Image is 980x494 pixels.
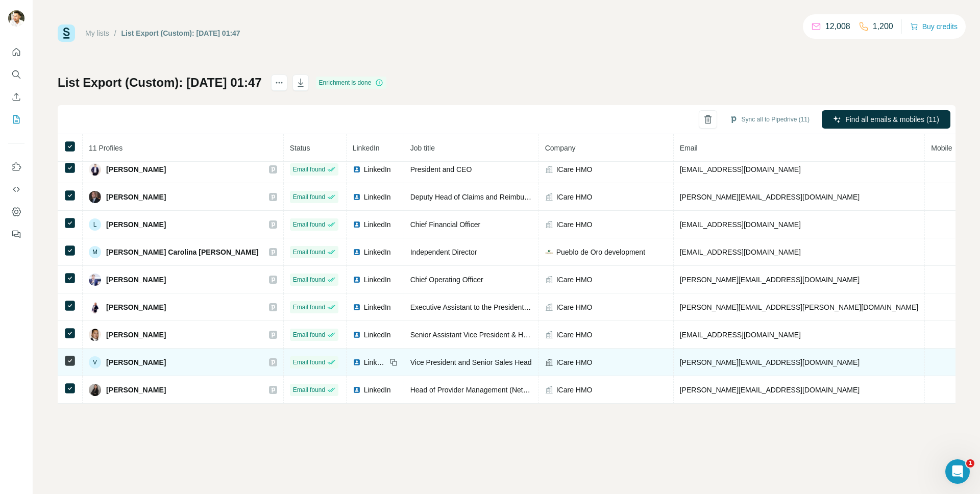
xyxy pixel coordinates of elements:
[364,330,391,340] span: LinkedIn
[353,248,361,256] img: LinkedIn logo
[680,331,801,339] span: [EMAIL_ADDRESS][DOMAIN_NAME]
[8,225,24,243] button: Feedback
[8,110,24,129] button: My lists
[545,248,553,256] img: company-logo
[680,276,860,284] span: [PERSON_NAME][EMAIL_ADDRESS][DOMAIN_NAME]
[293,248,325,257] span: Email found
[410,248,477,256] span: Independent Director
[293,385,325,394] span: Email found
[89,191,101,203] img: Avatar
[680,144,698,152] span: Email
[364,385,391,395] span: LinkedIn
[680,165,801,174] span: [EMAIL_ADDRESS][DOMAIN_NAME]
[106,385,166,395] span: [PERSON_NAME]
[410,220,480,229] span: Chief Financial Officer
[89,163,101,176] img: Avatar
[89,329,101,341] img: Avatar
[58,75,262,91] h1: List Export (Custom): [DATE] 01:47
[873,20,893,33] p: 1,200
[364,219,391,230] span: LinkedIn
[410,331,670,339] span: Senior Assistant Vice President & Head of Channel Development & Sales Support
[316,77,387,89] div: Enrichment is done
[89,218,101,231] div: L
[353,144,380,152] span: LinkedIn
[353,220,361,229] img: LinkedIn logo
[89,246,101,258] div: M
[680,193,860,201] span: [PERSON_NAME][EMAIL_ADDRESS][DOMAIN_NAME]
[89,144,122,152] span: 11 Profiles
[8,43,24,61] button: Quick start
[85,29,109,37] a: My lists
[556,219,593,230] span: ICare HMO
[410,386,646,394] span: Head of Provider Management (Network, Claims Recon and Clinic Mgmnt)
[364,357,386,367] span: LinkedIn
[106,219,166,230] span: [PERSON_NAME]
[680,248,801,256] span: [EMAIL_ADDRESS][DOMAIN_NAME]
[106,357,166,367] span: [PERSON_NAME]
[293,220,325,229] span: Email found
[556,330,593,340] span: ICare HMO
[822,110,950,129] button: Find all emails & mobiles (11)
[845,114,939,125] span: Find all emails & mobiles (11)
[114,28,116,38] li: /
[364,302,391,312] span: LinkedIn
[410,276,483,284] span: Chief Operating Officer
[58,24,75,42] img: Surfe Logo
[364,275,391,285] span: LinkedIn
[931,144,952,152] span: Mobile
[966,459,974,467] span: 1
[556,164,593,175] span: ICare HMO
[680,303,919,311] span: [PERSON_NAME][EMAIL_ADDRESS][PERSON_NAME][DOMAIN_NAME]
[106,164,166,175] span: [PERSON_NAME]
[910,19,958,34] button: Buy credits
[8,10,24,27] img: Avatar
[556,385,593,395] span: ICare HMO
[293,192,325,202] span: Email found
[353,193,361,201] img: LinkedIn logo
[8,65,24,84] button: Search
[293,165,325,174] span: Email found
[545,144,576,152] span: Company
[106,247,259,257] span: [PERSON_NAME] Carolina [PERSON_NAME]
[293,358,325,367] span: Email found
[353,386,361,394] img: LinkedIn logo
[353,331,361,339] img: LinkedIn logo
[410,165,472,174] span: President and CEO
[106,192,166,202] span: [PERSON_NAME]
[293,330,325,339] span: Email found
[89,384,101,396] img: Avatar
[106,330,166,340] span: [PERSON_NAME]
[410,303,548,311] span: Executive Assistant to the President & CEO
[271,75,287,91] button: actions
[722,112,817,127] button: Sync all to Pipedrive (11)
[89,356,101,368] div: V
[556,275,593,285] span: ICare HMO
[364,164,391,175] span: LinkedIn
[121,28,240,38] div: List Export (Custom): [DATE] 01:47
[8,180,24,199] button: Use Surfe API
[290,144,310,152] span: Status
[364,192,391,202] span: LinkedIn
[106,275,166,285] span: [PERSON_NAME]
[556,357,593,367] span: ICare HMO
[410,193,550,201] span: Deputy Head of Claims and Reimbursement
[680,386,860,394] span: [PERSON_NAME][EMAIL_ADDRESS][DOMAIN_NAME]
[8,158,24,176] button: Use Surfe on LinkedIn
[8,88,24,106] button: Enrich CSV
[89,274,101,286] img: Avatar
[556,192,593,202] span: ICare HMO
[8,203,24,221] button: Dashboard
[353,358,361,366] img: LinkedIn logo
[353,276,361,284] img: LinkedIn logo
[106,302,166,312] span: [PERSON_NAME]
[680,220,801,229] span: [EMAIL_ADDRESS][DOMAIN_NAME]
[293,303,325,312] span: Email found
[364,247,391,257] span: LinkedIn
[556,302,593,312] span: ICare HMO
[680,358,860,366] span: [PERSON_NAME][EMAIL_ADDRESS][DOMAIN_NAME]
[293,275,325,284] span: Email found
[825,20,850,33] p: 12,008
[556,247,645,257] span: Pueblo de Oro development
[89,301,101,313] img: Avatar
[945,459,970,484] iframe: Intercom live chat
